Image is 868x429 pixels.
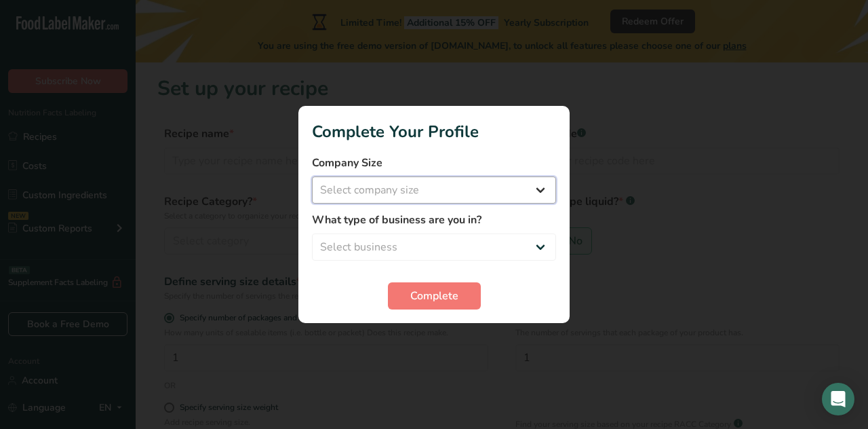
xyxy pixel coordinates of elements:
label: What type of business are you in? [312,212,556,228]
button: Complete [388,282,481,310]
h1: Complete Your Profile [312,119,556,144]
span: Complete [410,288,458,304]
label: Company Size [312,155,556,171]
div: Open Intercom Messenger [822,383,854,415]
